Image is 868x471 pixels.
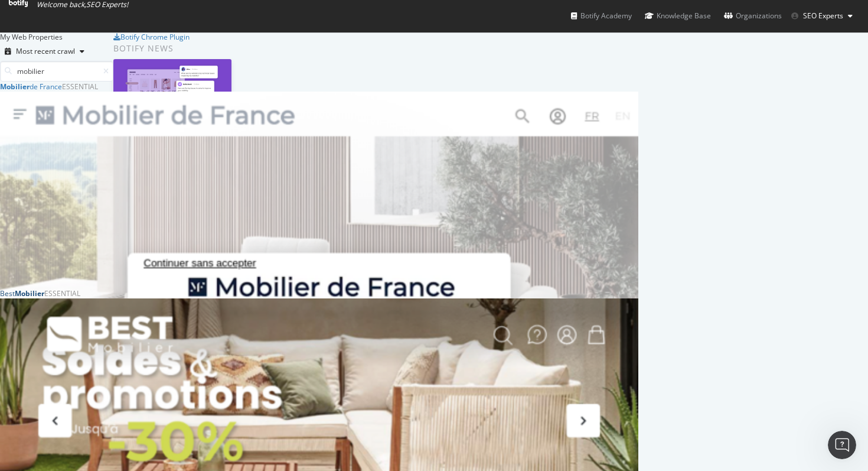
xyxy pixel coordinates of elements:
b: Mobilier [15,288,44,298]
div: Essential [62,82,98,92]
div: Botify Academy [571,10,632,22]
div: Essential [44,288,80,298]
button: SEO Experts [782,7,862,25]
div: Botify news [113,42,468,55]
div: Knowledge Base [645,10,711,22]
div: Organizations [724,10,782,22]
span: SEO Experts [803,11,843,21]
div: Most recent crawl [16,48,75,55]
img: How to Save Hours on Content and Research Workflows with Botify Assist [113,59,231,121]
a: Botify Chrome Plugin [113,32,190,42]
div: Botify Chrome Plugin [120,32,190,42]
iframe: Intercom live chat [828,431,856,459]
